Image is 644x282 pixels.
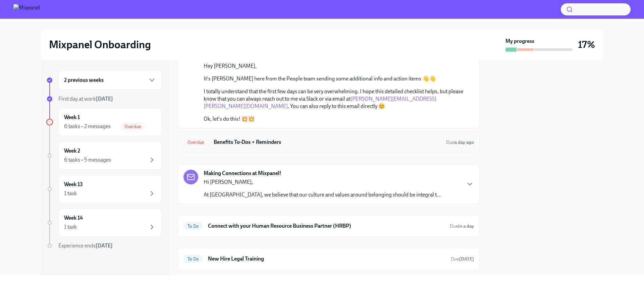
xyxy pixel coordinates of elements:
h6: Week 14 [64,214,83,222]
h6: Connect with your Human Resource Business Partner (HRBP) [208,222,444,230]
strong: [DATE] [96,242,113,249]
a: To DoConnect with your Human Resource Business Partner (HRBP)Duein a day [183,221,474,231]
h6: Week 13 [64,181,83,188]
span: To Do [183,224,203,229]
span: To Do [183,257,203,262]
a: Week 131 task [46,175,162,203]
div: 6 tasks • 5 messages [64,156,111,164]
span: Due [450,223,474,229]
a: First day at work[DATE] [46,95,162,103]
p: At [GEOGRAPHIC_DATA], we believe that our culture and values around belonging should be integral ... [204,191,441,199]
span: August 12th, 2025 12:00 [450,223,474,229]
p: Ok, let's do this! 💥💥 [204,115,463,123]
a: To DoNew Hire Legal TrainingDue[DATE] [183,253,474,264]
span: August 15th, 2025 12:00 [451,256,474,262]
a: Week 141 task [46,209,162,237]
a: Week 16 tasks • 2 messagesOverdue [46,108,162,136]
h3: 17% [578,39,595,51]
a: Week 26 tasks • 5 messages [46,142,162,170]
span: August 9th, 2025 19:00 [446,139,474,146]
h6: 2 previous weeks [64,76,104,84]
div: 1 task [64,190,77,197]
h6: Week 1 [64,114,80,121]
h6: Benefits To-Dos + Reminders [214,138,441,146]
strong: [DATE] [459,256,474,262]
h6: Week 2 [64,147,80,155]
strong: My progress [505,38,534,45]
div: 1 task [64,223,77,231]
h2: Mixpanel Onboarding [49,38,151,51]
p: Hi [PERSON_NAME], [204,178,441,186]
span: First day at work [58,96,113,102]
strong: in a day [458,223,474,229]
strong: a day ago [454,139,474,145]
span: Overdue [183,140,208,145]
a: OverdueBenefits To-Dos + RemindersDuea day ago [183,137,474,148]
p: Hey [PERSON_NAME], [204,62,463,70]
strong: Making Connections at Mixpanel! [204,170,281,177]
span: Experience ends [58,242,113,249]
h6: New Hire Legal Training [208,255,445,263]
div: 6 tasks • 2 messages [64,123,111,130]
img: Mixpanel [13,4,40,15]
p: It's [PERSON_NAME] here from the People team sending some additional info and action items 👋👋 [204,75,463,82]
span: Due [451,256,474,262]
div: 2 previous weeks [58,70,162,90]
p: I totally understand that the first few days can be very overwhelming. I hope this detailed check... [204,88,463,110]
span: Due [446,139,474,145]
strong: [DATE] [96,96,113,102]
span: Overdue [120,124,145,129]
